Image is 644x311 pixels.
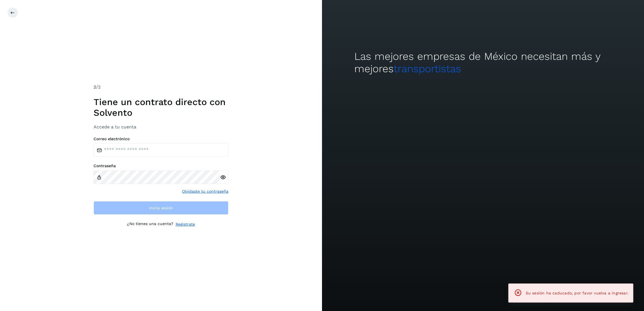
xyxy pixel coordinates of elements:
[94,124,228,130] h3: Accede a tu cuenta
[94,137,228,141] label: Correo electrónico
[94,97,228,118] h1: Tiene un contrato directo con Solvento
[127,221,173,227] p: ¿No tienes una cuenta?
[526,291,629,295] span: Su sesión ha caducado, por favor vuelva a ingresar.
[94,201,228,215] button: Inicia sesión
[354,50,612,75] h2: Las mejores empresas de México necesitan más y mejores
[94,84,96,90] span: 2
[182,189,228,194] a: Olvidaste tu contraseña
[149,206,173,210] span: Inicia sesión
[94,164,228,168] label: Contraseña
[176,221,195,227] a: Regístrate
[94,84,228,90] div: /2
[394,63,461,75] span: transportistas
